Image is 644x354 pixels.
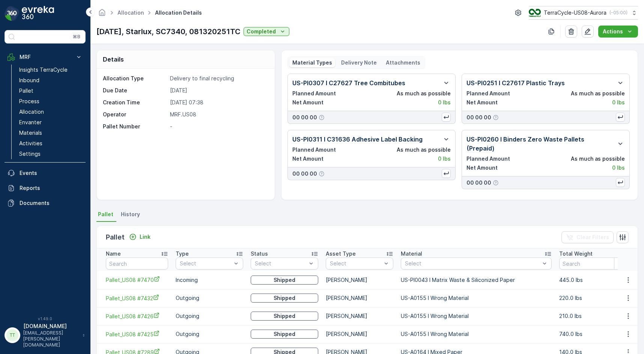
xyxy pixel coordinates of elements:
button: TerraCycle-US08-Aurora(-05:00) [529,6,638,20]
a: Pallet_US08 #7470 [106,276,168,284]
p: Planned Amount [466,90,510,97]
p: Due Date [103,87,167,94]
p: Select [180,260,232,267]
p: 00 00 00 [292,170,317,178]
button: Shipped [251,330,318,339]
p: Select [255,260,307,267]
a: Process [16,96,86,107]
td: US-A0155 I Wrong Material [397,325,555,343]
p: Insights TerraCycle [19,66,68,74]
p: Creation Time [103,99,167,106]
a: Documents [5,196,86,211]
p: Net Amount [466,99,498,106]
div: Help Tooltip Icon [493,180,499,186]
button: Link [126,232,153,241]
p: Planned Amount [292,90,336,97]
p: Net Amount [292,155,324,163]
p: Completed [247,28,276,35]
a: Inbound [16,75,86,86]
p: Status [251,250,268,258]
p: Material Types [292,59,332,66]
a: Allocation [117,9,144,16]
p: US-PI0251 I C27617 Plastic Trays [466,78,565,87]
p: Delivery Note [341,59,377,66]
td: 220.0 lbs [555,289,630,307]
p: [DATE] [170,87,266,94]
p: Net Amount [292,99,324,106]
p: [EMAIL_ADDRESS][PERSON_NAME][DOMAIN_NAME] [23,330,79,348]
span: Pallet [98,211,113,218]
p: [DATE] 07:38 [170,99,266,106]
p: Shipped [274,330,295,338]
p: Planned Amount [292,146,336,154]
p: 0 lbs [612,99,625,106]
td: Outgoing [172,307,247,325]
td: Outgoing [172,325,247,343]
p: Allocation [19,108,44,116]
td: 740.0 lbs [555,325,630,343]
p: Pallet Number [103,123,167,130]
p: Events [20,169,83,177]
td: 210.0 lbs [555,307,630,325]
td: US-A0155 I Wrong Material [397,289,555,307]
td: Incoming [172,271,247,289]
p: Pallet [106,232,125,243]
p: As much as possible [571,90,625,97]
p: MRF [20,53,71,61]
p: 00 00 00 [292,114,317,121]
p: [DOMAIN_NAME] [23,322,79,330]
p: Materials [19,129,42,137]
p: Inbound [19,77,39,84]
img: image_ci7OI47.png [529,9,541,17]
p: 0 lbs [438,155,451,163]
p: ( -05:00 ) [609,10,627,16]
p: US-PI0260 I Binders Zero Waste Pallets (Prepaid) [466,135,613,153]
p: Settings [19,150,41,158]
button: Clear Filters [561,231,614,243]
p: US-PI0307 I C27627 Tree Combitubes [292,78,405,87]
img: logo_dark-DEwI_e13.png [22,6,54,21]
a: Pallet_US08 #7426 [106,312,168,320]
input: Search [559,258,627,270]
p: As much as possible [397,146,451,154]
p: Operator [103,111,167,118]
button: Shipped [251,312,318,321]
p: Clear Filters [576,233,609,241]
p: TerraCycle-US08-Aurora [544,9,606,17]
button: Shipped [251,294,318,303]
p: Activities [19,140,42,147]
p: 00 00 00 [466,179,491,187]
p: MRF.US08 [170,111,266,118]
a: Materials [16,128,86,138]
p: Asset Type [326,250,356,258]
img: logo [5,6,20,21]
button: Actions [598,26,638,38]
button: Completed [244,27,289,36]
p: Net Amount [466,164,498,172]
td: Outgoing [172,289,247,307]
p: Documents [20,199,83,207]
p: Reports [20,184,83,192]
p: Planned Amount [466,155,510,163]
a: Events [5,166,86,181]
p: Delivery to final recycling [170,75,266,82]
p: Select [330,260,382,267]
p: Name [106,250,121,258]
p: Allocation Type [103,75,167,82]
span: History [121,211,140,218]
p: Envanter [19,119,42,126]
p: US-PI0311 I C31636 Adhesive Label Backing [292,135,423,144]
a: Reports [5,181,86,196]
a: Insights TerraCycle [16,65,86,75]
p: - [170,123,266,130]
p: Actions [603,28,623,35]
span: Pallet_US08 #7432 [106,294,168,302]
button: TT[DOMAIN_NAME][EMAIL_ADDRESS][PERSON_NAME][DOMAIN_NAME] [5,322,86,348]
input: Search [106,258,168,270]
a: Allocation [16,107,86,117]
td: 445.0 lbs [555,271,630,289]
p: 00 00 00 [466,114,491,121]
a: Envanter [16,117,86,128]
td: [PERSON_NAME] [322,289,397,307]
